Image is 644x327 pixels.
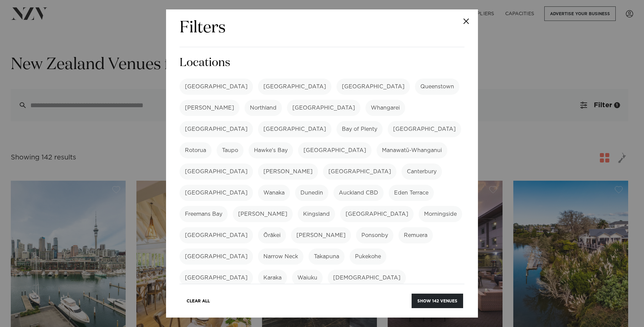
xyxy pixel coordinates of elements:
label: Remuera [398,227,433,243]
label: Morningside [419,206,462,222]
label: Eden Terrace [389,185,434,201]
label: Pukekohe [350,248,386,265]
label: Waiuku [292,270,323,286]
label: [DEMOGRAPHIC_DATA] [328,270,406,286]
label: [GEOGRAPHIC_DATA] [323,163,396,180]
button: Close [454,9,478,33]
h3: Locations [180,55,464,70]
label: Ponsonby [356,227,393,243]
label: [GEOGRAPHIC_DATA] [180,270,253,286]
label: [GEOGRAPHIC_DATA] [340,206,414,222]
label: [GEOGRAPHIC_DATA] [298,142,372,158]
label: Auckland CBD [333,185,384,201]
label: [PERSON_NAME] [291,227,351,243]
label: Rotorua [180,142,212,158]
label: [PERSON_NAME] [233,206,293,222]
label: Taupo [217,142,244,158]
label: [GEOGRAPHIC_DATA] [180,248,253,265]
label: Ōrākei [258,227,286,243]
label: Freemans Bay [180,206,228,222]
label: [PERSON_NAME] [258,163,318,180]
label: [GEOGRAPHIC_DATA] [180,121,253,137]
label: Northland [245,100,282,116]
label: Dunedin [295,185,328,201]
label: [GEOGRAPHIC_DATA] [388,121,461,137]
label: [GEOGRAPHIC_DATA] [180,185,253,201]
label: Bay of Plenty [336,121,383,137]
label: Queenstown [415,79,459,95]
label: [GEOGRAPHIC_DATA] [258,79,331,95]
label: Wanaka [258,185,290,201]
label: Hawke's Bay [249,142,293,158]
label: Manawatū-Whanganui [377,142,447,158]
label: [GEOGRAPHIC_DATA] [180,227,253,243]
label: [GEOGRAPHIC_DATA] [258,121,331,137]
label: Takapuna [309,248,345,265]
label: [GEOGRAPHIC_DATA] [180,163,253,180]
label: Canterbury [401,163,442,180]
label: [GEOGRAPHIC_DATA] [180,79,253,95]
button: Show 142 venues [412,294,463,308]
button: Clear All [181,294,216,308]
label: Narrow Neck [258,248,303,265]
label: Kingsland [298,206,335,222]
label: [GEOGRAPHIC_DATA] [336,79,410,95]
label: [GEOGRAPHIC_DATA] [287,100,360,116]
label: Karaka [258,270,287,286]
label: Whangarei [365,100,405,116]
h2: Filters [180,18,226,39]
label: [PERSON_NAME] [180,100,239,116]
